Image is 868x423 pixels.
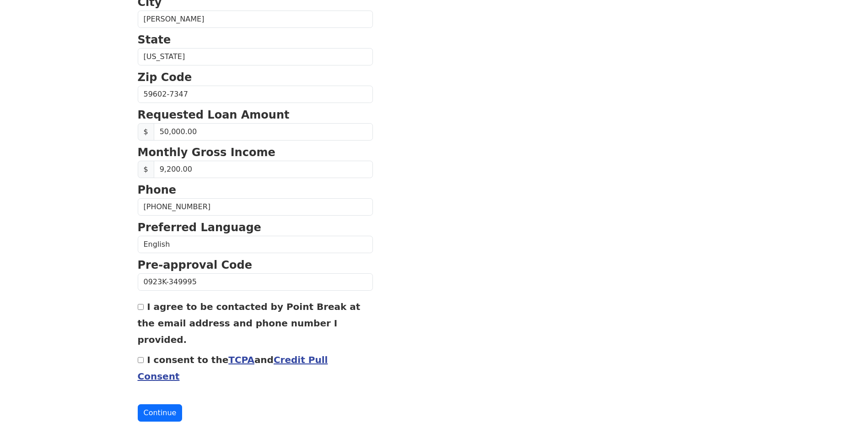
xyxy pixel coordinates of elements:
[138,273,373,291] input: Pre-approval Code
[138,259,253,271] strong: Pre-approval Code
[138,221,261,234] strong: Preferred Language
[138,108,290,121] strong: Requested Loan Amount
[154,161,373,178] input: 0.00
[228,354,254,365] a: TCPA
[154,123,373,141] input: Requested Loan Amount
[138,86,373,103] input: Zip Code
[138,301,361,345] label: I agree to be contacted by Point Break at the email address and phone number I provided.
[138,404,183,422] button: Continue
[138,144,373,161] p: Monthly Gross Income
[138,354,328,382] label: I consent to the and
[138,71,192,84] strong: Zip Code
[138,161,154,178] span: $
[138,198,373,216] input: Phone
[138,33,171,46] strong: State
[138,11,373,28] input: City
[138,123,154,141] span: $
[138,184,177,196] strong: Phone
